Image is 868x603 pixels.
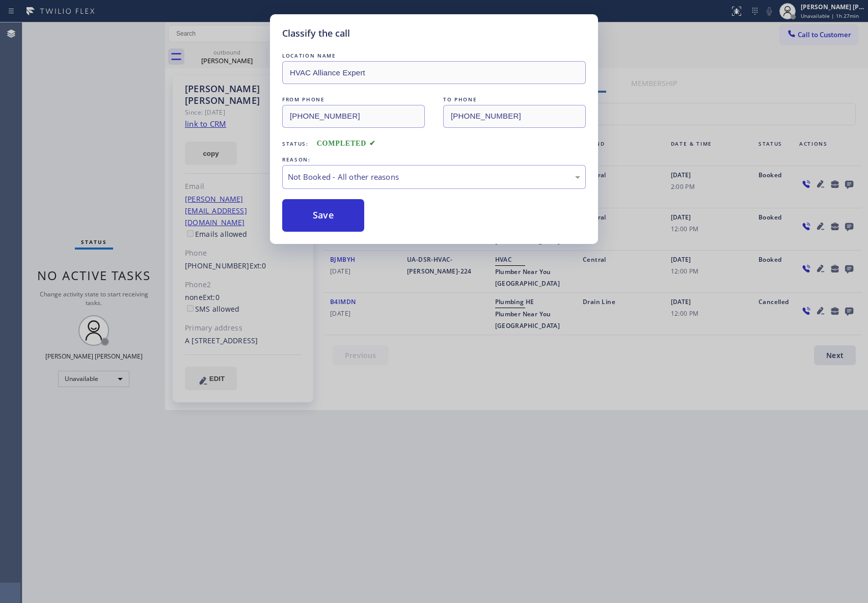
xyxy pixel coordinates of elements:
[282,199,364,232] button: Save
[282,140,309,147] span: Status:
[443,94,586,105] div: TO PHONE
[282,94,425,105] div: FROM PHONE
[282,26,350,40] h5: Classify the call
[282,105,425,128] input: From phone
[282,50,586,61] div: LOCATION NAME
[443,105,586,128] input: To phone
[288,171,580,183] div: Not Booked - All other reasons
[282,154,586,165] div: REASON:
[317,140,376,147] span: COMPLETED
